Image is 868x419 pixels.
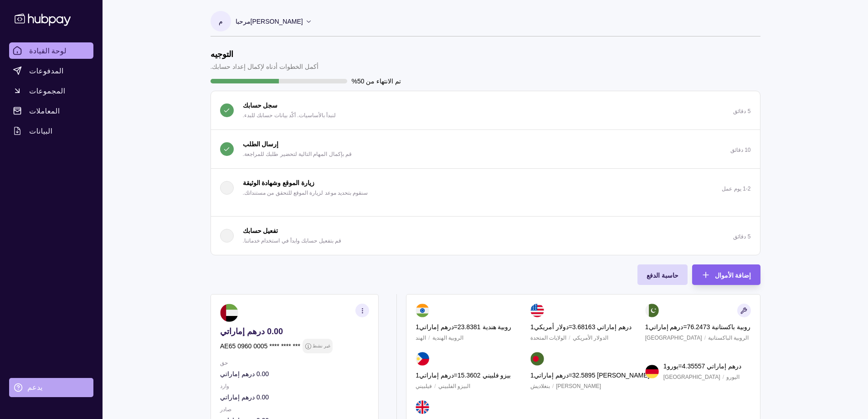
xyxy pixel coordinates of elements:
[251,18,303,25] font: [PERSON_NAME]
[457,372,481,379] font: 15.3602
[29,86,66,95] font: المجموعات
[712,323,750,331] font: روبية باكستانية
[243,102,278,109] font: سجل حسابك
[220,393,269,401] font: 0.00 درهم إماراتي
[708,335,749,341] font: الروبية الباكستانية
[687,323,710,331] font: 76.2473
[243,238,341,244] font: قم بتفعيل حسابك وابدأ في استخدام خدماتنا.
[220,406,231,413] font: صادر
[432,335,463,341] font: الروبية الهندية
[692,264,760,285] button: إضافة الأموال
[715,272,751,279] font: إضافة الأموال
[29,66,64,75] font: المدفوعات
[530,352,544,366] img: ب د
[416,400,429,414] img: جيجا بايت
[243,190,368,196] font: سنقوم بتحديد موعد لزيارة الموقع للتحقق من مستنداتك.
[29,106,60,115] font: المعاملات
[243,151,352,157] font: قم بإكمال المهام التالية لتحضير طلبك للمراجعة.
[572,372,596,379] font: 32.5895
[211,169,760,207] button: زيارة الموقع وشهادة الوثيقة سنقوم بتحديد موعد لزيارة الموقع للتحقق من مستنداتك.1-2 يوم عمل
[667,362,678,370] font: يورو
[243,112,336,119] font: لنبدأ بالأساسيات. أكّد بيانات حسابك للبدء.
[597,323,632,331] font: درهم إماراتي
[730,147,751,153] font: 10 دقائق
[220,304,238,322] img: ae
[211,217,760,255] button: تفعيل حسابك قم بتفعيل حسابك وابدأ في استخدام خدماتنا.5 دقائق
[9,42,93,59] a: لوحة القيادة
[722,186,750,192] font: 1-2 يوم عمل
[556,383,601,389] font: [PERSON_NAME]
[645,323,649,331] font: 1
[220,327,283,336] font: 0.00 درهم إماراتي
[572,323,596,331] font: 3.68163
[645,304,659,317] img: بك
[707,362,741,370] font: درهم إماراتي
[419,372,454,379] font: درهم إماراتي
[428,335,430,341] font: /
[534,323,569,331] font: دولار أمريكي
[211,130,760,168] button: إرسال الطلب قم بإكمال المهام التالية لتحضير طلبك للمراجعة.10 دقائق
[220,383,229,389] font: وارد
[27,383,42,391] font: يدعم
[416,323,419,331] font: 1
[678,362,682,370] font: =
[454,323,457,331] font: =
[723,374,724,380] font: /
[419,323,454,331] font: درهم إماراتي
[220,360,228,366] font: حق
[211,63,318,70] font: أكمل الخطوات أدناه لإكمال إعداد حسابك.
[9,83,93,99] a: المجموعات
[211,91,760,129] button: سجل حسابك لنبدأ بالأساسيات. أكّد بيانات حسابك للبدء.5 دقائق
[457,323,481,331] font: 23.8381
[454,372,457,379] font: =
[645,365,659,378] img: دي
[243,179,315,186] font: زيارة الموقع وشهادة الوثيقة
[530,304,544,317] img: نحن
[9,378,93,397] a: يدعم
[682,362,705,370] font: 4.35557
[211,207,760,216] div: زيارة الموقع وشهادة الوثيقة سنقوم بتحديد موعد لزيارة الموقع للتحقق من مستنداتك.1-2 يوم عمل
[483,372,511,379] font: بيزو فلبيني
[9,123,93,139] a: البيانات
[569,372,572,379] font: =
[416,352,429,366] img: الرقم الهيدروجيني
[645,335,702,341] font: [GEOGRAPHIC_DATA]
[534,372,569,379] font: درهم إماراتي
[530,335,566,341] font: الولايات المتحدة
[9,103,93,119] a: المعاملات
[663,362,667,370] font: 1
[637,264,688,285] button: حاسبة الدفع
[352,78,401,85] font: تم الانتهاء من 50%
[220,370,269,378] font: 0.00 درهم إماراتي
[243,140,279,148] font: إرسال الطلب
[530,383,550,389] font: بنغلاديش
[9,62,93,79] a: المدفوعات
[683,323,687,331] font: =
[416,304,429,317] img: في
[573,335,608,341] font: الدولار الأمريكي
[726,374,740,380] font: اليورو
[733,108,750,114] font: 5 دقائق
[416,335,426,341] font: الهند
[416,383,432,389] font: فيلبيني
[569,323,572,331] font: =
[219,18,223,25] font: م
[649,323,683,331] font: درهم إماراتي
[530,323,534,331] font: 1
[312,343,330,348] font: غير نشط
[483,323,512,331] font: روبية هندية
[236,18,251,25] font: مرحبا
[29,126,52,135] font: البيانات
[434,383,436,389] font: /
[416,372,419,379] font: 1
[663,374,720,380] font: [GEOGRAPHIC_DATA]
[647,272,678,279] font: حاسبة الدفع
[438,383,470,389] font: البيزو الفلبيني
[530,372,534,379] font: 1
[569,335,570,341] font: /
[552,383,554,389] font: /
[211,50,233,59] font: التوجيه
[29,46,67,55] font: لوحة القيادة
[243,227,278,234] font: تفعيل حسابك
[733,233,750,240] font: 5 دقائق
